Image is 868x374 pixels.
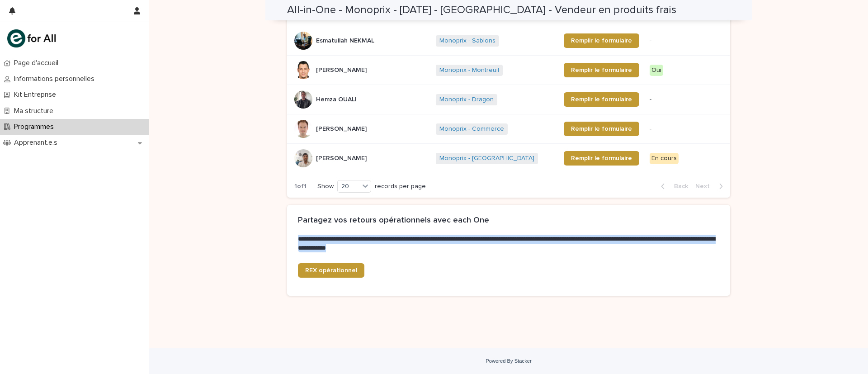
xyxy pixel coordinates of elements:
span: Remplir le formulaire [571,96,632,103]
tr: Hemza OUALIHemza OUALI Monoprix - Dragon Remplir le formulaire- [287,85,730,114]
tr: [PERSON_NAME][PERSON_NAME] Monoprix - Montreuil Remplir le formulaireOui [287,56,730,85]
p: - [650,96,716,104]
tr: [PERSON_NAME][PERSON_NAME] Monoprix - [GEOGRAPHIC_DATA] Remplir le formulaireEn cours [287,144,730,173]
p: Ma structure [10,107,61,115]
span: Remplir le formulaire [571,155,632,161]
a: Monoprix - Dragon [439,96,494,104]
span: Remplir le formulaire [571,126,632,132]
a: Remplir le formulaire [564,151,639,166]
a: Remplir le formulaire [564,33,639,48]
span: Back [669,183,688,189]
span: Remplir le formulaire [571,38,632,44]
p: [PERSON_NAME] [316,65,368,74]
tr: [PERSON_NAME][PERSON_NAME] Monoprix - Commerce Remplir le formulaire- [287,114,730,144]
button: Next [692,182,730,190]
a: Monoprix - Sablons [439,37,495,45]
button: Back [654,182,692,190]
h2: All-in-One - Monoprix - [DATE] - [GEOGRAPHIC_DATA] - Vendeur en produits frais [287,4,676,17]
span: Remplir le formulaire [571,67,632,73]
p: - [650,37,716,45]
div: 20 [338,182,359,191]
p: Show [317,183,334,190]
p: [PERSON_NAME] [316,153,368,162]
span: REX opérationnel [305,267,357,274]
p: Hemza OUALI [316,94,359,104]
a: Monoprix - Commerce [439,125,504,133]
a: Remplir le formulaire [564,92,639,107]
span: Next [695,183,715,189]
a: Powered By Stacker [486,358,531,364]
a: Remplir le formulaire [564,63,639,77]
div: En cours [650,153,679,164]
a: REX opérationnel [298,263,364,278]
a: Monoprix - Montreuil [439,66,499,74]
a: Monoprix - [GEOGRAPHIC_DATA] [439,155,534,162]
p: - [650,125,716,133]
p: Apprenant.e.s [10,138,65,147]
h2: Partagez vos retours opérationnels avec each One [298,216,489,226]
tr: Esmatullah NEKMALEsmatullah NEKMAL Monoprix - Sablons Remplir le formulaire- [287,26,730,56]
p: records per page [375,183,426,190]
p: Programmes [10,123,61,131]
img: mHINNnv7SNCQZijbaqql [7,29,56,47]
a: Remplir le formulaire [564,122,639,136]
p: Esmatullah NEKMAL [316,35,376,45]
p: Page d'accueil [10,59,66,67]
p: 1 of 1 [287,175,314,198]
div: Oui [650,65,663,76]
p: Informations personnelles [10,75,102,83]
p: Kit Entreprise [10,90,63,99]
p: [PERSON_NAME] [316,123,368,133]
